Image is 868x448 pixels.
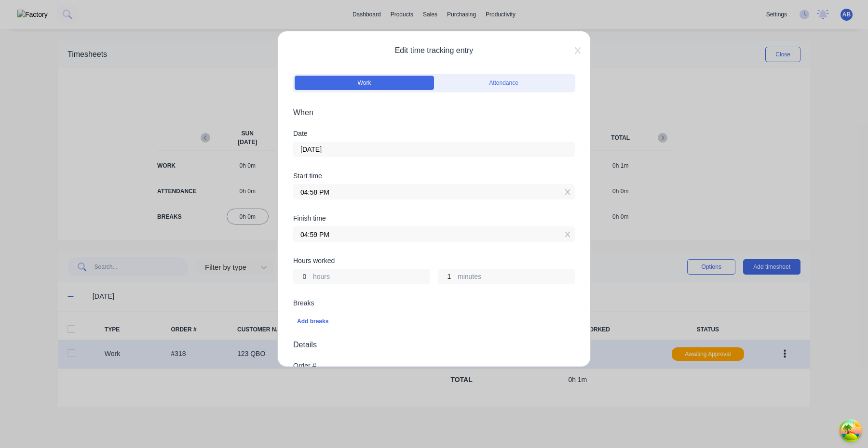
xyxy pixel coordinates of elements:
[293,362,575,369] div: Order #
[294,269,311,284] input: 0
[293,45,575,56] span: Edit time tracking entry
[293,130,575,137] div: Date
[438,269,455,284] input: 0
[293,339,575,351] span: Details
[297,315,571,328] div: Add breaks
[293,300,575,306] div: Breaks
[313,272,430,284] label: hours
[295,76,434,90] button: Work
[458,272,574,284] label: minutes
[293,172,575,179] div: Start time
[434,76,573,90] button: Attendance
[293,107,575,119] span: When
[841,421,860,440] button: Open Tanstack query devtools
[293,257,575,264] div: Hours worked
[293,215,575,222] div: Finish time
